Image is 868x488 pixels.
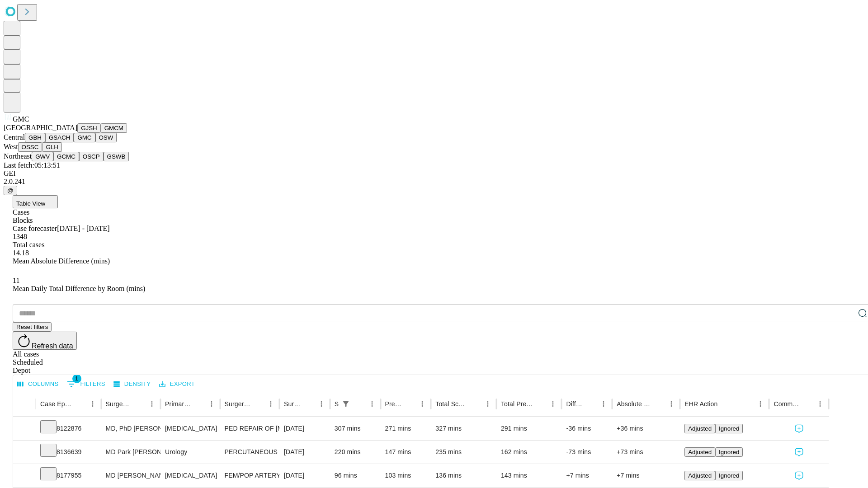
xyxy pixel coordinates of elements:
div: 147 mins [385,441,427,464]
div: 307 mins [335,417,376,440]
button: Adjusted [684,447,715,457]
button: Sort [133,398,146,410]
button: Table View [13,195,58,208]
span: [DATE] - [DATE] [57,225,109,232]
button: Menu [416,398,429,410]
button: GBH [25,133,45,142]
button: Sort [353,398,366,410]
button: Sort [193,398,205,410]
div: FEM/POP ARTERY REVASC W/ [MEDICAL_DATA]+[MEDICAL_DATA] [225,464,275,487]
button: Expand [18,445,31,460]
div: 1 active filter [340,398,352,410]
div: [MEDICAL_DATA] [165,417,215,440]
button: GWV [32,152,53,161]
span: Northeast [4,152,32,160]
button: OSCP [79,152,104,161]
button: OSSC [18,142,42,152]
div: MD [PERSON_NAME] [PERSON_NAME] Md [106,464,156,487]
span: Adjusted [688,449,712,455]
button: Ignored [715,447,743,457]
button: Refresh data [13,332,77,350]
span: GMC [13,115,29,123]
button: Menu [547,398,559,410]
button: Expand [18,468,31,484]
span: Ignored [719,449,739,455]
div: -73 mins [566,441,608,464]
div: PERCUTANEOUS NEPHROSTOLITHOTOMY OVER 2CM [225,441,275,464]
span: 1 [72,374,81,383]
button: Menu [146,398,158,410]
div: 8177955 [40,464,97,487]
button: Sort [252,398,264,410]
button: GMC [74,133,95,142]
div: 8136639 [40,441,97,464]
button: Density [111,377,153,391]
button: Reset filters [13,322,52,332]
div: Difference [566,400,584,408]
button: Ignored [715,424,743,433]
button: Menu [366,398,378,410]
span: @ [7,187,14,194]
div: Total Predicted Duration [501,400,533,408]
div: Surgeon Name [106,400,132,408]
div: +7 mins [617,464,675,487]
div: [DATE] [284,417,325,440]
button: GCMC [53,152,79,161]
div: Urology [165,441,215,464]
button: Ignored [715,471,743,480]
span: [GEOGRAPHIC_DATA] [4,124,77,131]
span: Case forecaster [13,225,57,232]
button: Menu [665,398,678,410]
button: Sort [652,398,665,410]
button: GJSH [77,123,101,133]
div: Primary Service [165,400,191,408]
span: Reset filters [16,324,48,330]
div: +73 mins [617,441,675,464]
button: Sort [801,398,814,410]
div: Case Epic Id [40,400,73,408]
span: Adjusted [688,472,712,479]
div: -36 mins [566,417,608,440]
span: Ignored [719,425,739,432]
div: Predicted In Room Duration [385,400,403,408]
button: Adjusted [684,471,715,480]
span: Table View [16,200,45,207]
button: @ [4,186,17,195]
button: Sort [302,398,315,410]
div: 96 mins [335,464,376,487]
button: Menu [754,398,767,410]
span: Adjusted [688,425,712,432]
div: 103 mins [385,464,427,487]
button: Sort [585,398,597,410]
span: Central [4,133,25,141]
div: 162 mins [501,441,557,464]
div: 220 mins [335,441,376,464]
div: 271 mins [385,417,427,440]
div: 235 mins [435,441,492,464]
div: [DATE] [284,441,325,464]
div: PED REPAIR OF [MEDICAL_DATA] OR CARINATUM [225,417,275,440]
div: GEI [4,169,864,178]
button: Menu [814,398,826,410]
button: Export [157,377,197,391]
div: [DATE] [284,464,325,487]
button: Menu [481,398,494,410]
div: 143 mins [501,464,557,487]
div: Comments [774,400,800,408]
div: Surgery Name [225,400,251,408]
button: Expand [18,421,31,437]
div: 291 mins [501,417,557,440]
span: West [4,143,18,150]
button: Menu [315,398,328,410]
button: Sort [403,398,416,410]
span: Refresh data [32,342,73,350]
button: Menu [264,398,277,410]
button: GSWB [104,152,129,161]
button: Sort [74,398,86,410]
div: 2.0.241 [4,178,864,186]
div: MD, PhD [PERSON_NAME] [PERSON_NAME] Md Phd [106,417,156,440]
button: Menu [205,398,218,410]
div: +36 mins [617,417,675,440]
button: Sort [718,398,731,410]
span: Mean Daily Total Difference by Room (mins) [13,285,145,292]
